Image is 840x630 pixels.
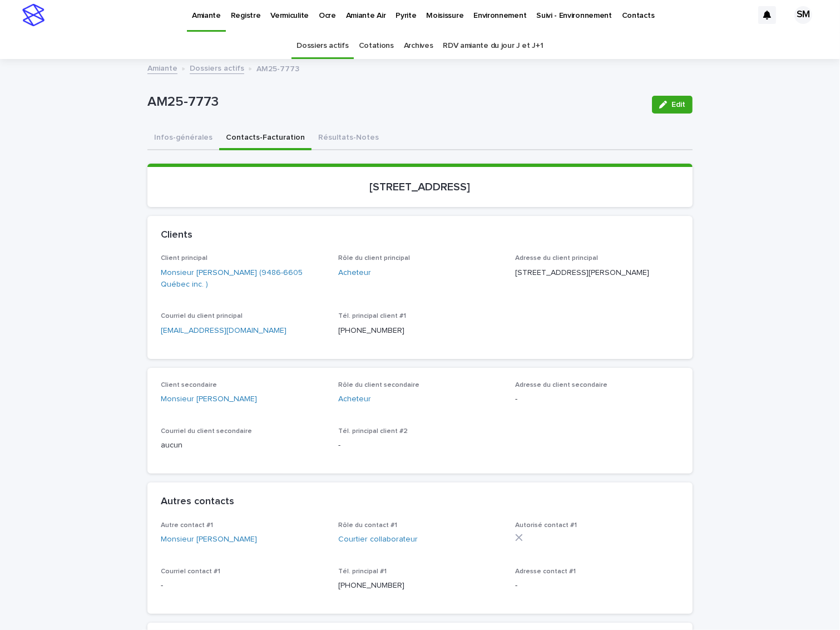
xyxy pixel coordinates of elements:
button: Contacts-Facturation [219,127,312,150]
p: - [161,580,325,592]
a: Dossiers actifs [297,33,348,59]
div: SM [794,6,812,24]
button: Edit [652,96,693,114]
span: Rôle du client principal [338,255,410,262]
a: Dossiers actifs [190,61,244,74]
span: Adresse du client principal [515,255,598,262]
span: Rôle du client secondaire [338,382,419,388]
button: Infos-générales [147,127,219,150]
h2: Autres contacts [161,496,234,508]
a: Courtier collaborateur [338,534,418,545]
p: - [338,440,502,451]
a: Cotations [359,33,394,59]
span: Autre contact #1 [161,522,213,529]
span: Courriel du client secondaire [161,428,252,435]
a: [EMAIL_ADDRESS][DOMAIN_NAME] [161,327,286,334]
a: Monsieur [PERSON_NAME] [161,393,257,405]
span: Courriel contact #1 [161,568,220,575]
span: Adresse contact #1 [515,568,576,575]
h2: Clients [161,229,192,242]
p: [STREET_ADDRESS] [161,180,679,194]
button: Résultats-Notes [312,127,386,150]
a: Acheteur [338,267,371,279]
p: [PHONE_NUMBER] [338,325,502,337]
p: [STREET_ADDRESS][PERSON_NAME] [515,267,679,279]
a: Acheteur [338,393,371,405]
p: [PHONE_NUMBER] [338,580,502,592]
span: Client secondaire [161,382,217,388]
img: stacker-logo-s-only.png [22,4,45,26]
p: - [515,393,679,405]
span: Tél. principal #1 [338,568,387,575]
span: Adresse du client secondaire [515,382,607,388]
span: Courriel du client principal [161,313,243,319]
p: aucun [161,440,325,451]
span: Client principal [161,255,207,262]
p: AM25-7773 [256,62,299,74]
a: Monsieur [PERSON_NAME] (9486-6605 Québec inc. ) [161,267,325,291]
p: AM25-7773 [147,94,643,110]
span: Tél. principal client #1 [338,313,406,319]
span: Autorisé contact #1 [515,522,577,529]
a: Amiante [147,61,177,74]
a: Monsieur [PERSON_NAME] [161,534,257,545]
a: RDV amiante du jour J et J+1 [443,33,543,59]
span: Edit [671,101,685,109]
a: Archives [404,33,433,59]
p: - [515,580,679,592]
span: Tél. principal client #2 [338,428,408,435]
span: Rôle du contact #1 [338,522,397,529]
